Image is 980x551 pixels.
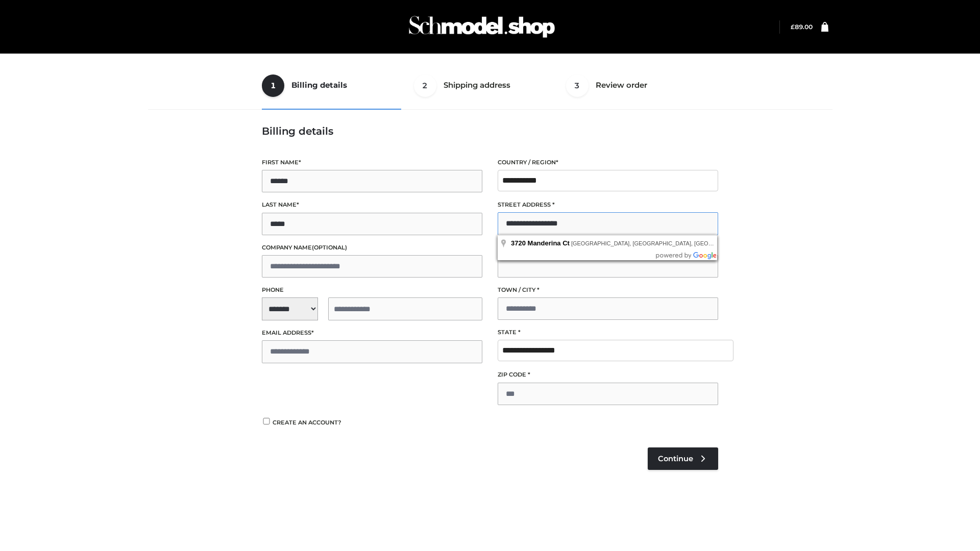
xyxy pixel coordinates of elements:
[658,454,693,463] span: Continue
[262,243,482,253] label: Company name
[498,328,718,337] label: State
[498,200,718,210] label: Street address
[273,419,341,426] span: Create an account?
[498,370,718,380] label: ZIP Code
[262,125,718,137] h3: Billing details
[791,23,795,31] span: £
[648,447,718,470] a: Continue
[511,239,526,247] span: 3720
[262,328,482,338] label: Email address
[498,285,718,295] label: Town / City
[791,23,813,31] bdi: 89.00
[262,285,482,295] label: Phone
[312,244,347,251] span: (optional)
[405,7,558,47] img: Schmodel Admin 964
[262,158,482,167] label: First name
[571,240,753,246] span: [GEOGRAPHIC_DATA], [GEOGRAPHIC_DATA], [GEOGRAPHIC_DATA]
[528,239,570,247] span: Manderina Ct
[262,418,271,424] input: Create an account?
[262,200,482,210] label: Last name
[791,23,813,31] a: £89.00
[498,158,718,167] label: Country / Region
